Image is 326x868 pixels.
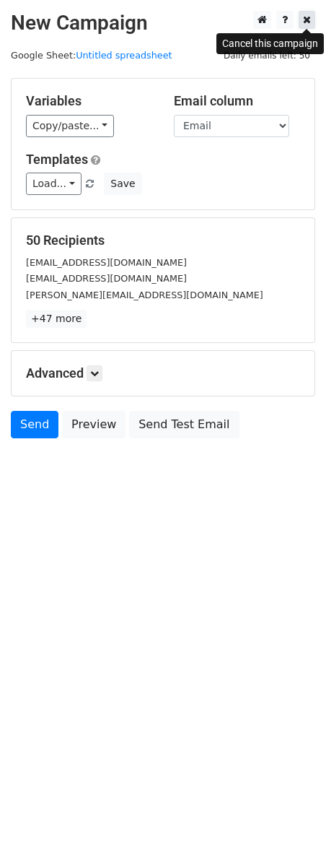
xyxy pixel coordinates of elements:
[129,411,239,438] a: Send Test Email
[26,365,300,381] h5: Advanced
[26,173,81,195] a: Load...
[26,310,87,328] a: +47 more
[216,33,324,54] div: Cancel this campaign
[254,799,326,868] iframe: Chat Widget
[26,93,152,109] h5: Variables
[26,290,263,300] small: [PERSON_NAME][EMAIL_ADDRESS][DOMAIN_NAME]
[11,11,315,35] h2: New Campaign
[11,411,58,438] a: Send
[174,93,300,109] h5: Email column
[76,50,172,61] a: Untitled spreadsheet
[104,173,141,195] button: Save
[26,273,187,284] small: [EMAIL_ADDRESS][DOMAIN_NAME]
[26,152,88,167] a: Templates
[26,115,114,137] a: Copy/paste...
[62,411,125,438] a: Preview
[219,50,315,61] a: Daily emails left: 50
[26,233,300,248] h5: 50 Recipients
[11,50,172,61] small: Google Sheet:
[26,257,187,268] small: [EMAIL_ADDRESS][DOMAIN_NAME]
